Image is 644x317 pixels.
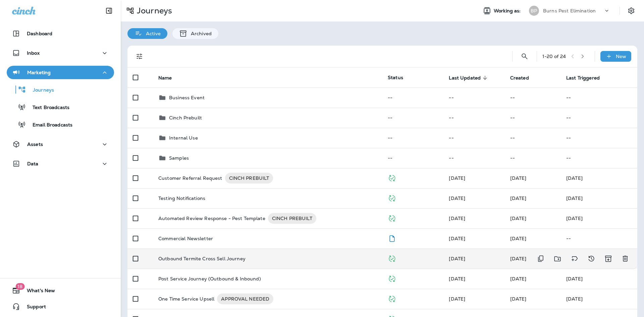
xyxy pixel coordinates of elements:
span: Name [158,75,172,81]
span: What's New [20,288,55,296]
td: -- [561,128,637,148]
td: -- [443,128,504,148]
p: Marketing [27,70,51,75]
p: -- [566,236,632,241]
div: BP [529,6,539,16]
p: Cinch Prebuilt [169,115,202,120]
span: Frank Carreno [510,215,527,221]
span: CINCH PREBUILT [268,215,316,222]
button: Collapse Sidebar [100,4,118,17]
button: Search Journeys [518,50,531,63]
span: 18 [15,283,24,290]
p: Internal Use [169,135,198,141]
td: -- [505,128,561,148]
span: Anthony Olivias [449,276,465,282]
span: Last Triggered [566,75,608,81]
button: Journeys [7,83,114,97]
span: Jason Munk [510,235,527,242]
span: Last Updated [449,75,489,81]
span: Created [510,75,538,81]
td: -- [505,148,561,168]
td: -- [443,88,504,108]
button: Archive [601,252,615,266]
span: Last Updated [449,75,481,81]
div: CINCH PREBUILT [268,213,316,224]
td: -- [382,148,443,168]
p: Inbox [27,50,40,56]
span: Anthony Olivias [449,175,465,181]
button: View Changelog [585,252,598,266]
td: [DATE] [561,289,637,309]
td: -- [505,88,561,108]
div: APPROVAL NEEDED [217,294,273,304]
td: -- [382,108,443,128]
button: Inbox [7,46,114,60]
button: Delete [619,252,632,266]
span: Anthony Olivias [449,256,465,262]
p: Text Broadcasts [26,105,69,111]
p: New [616,54,626,59]
p: Outbound Termite Cross Sell Journey [158,256,246,261]
p: Archived [187,31,212,36]
p: Post Service Journey (Outbound & Inbound) [158,276,261,281]
button: Add tags [568,252,581,266]
td: [DATE] [561,168,637,188]
span: Anthony Olivias [510,256,527,262]
span: Published [388,255,396,261]
p: Customer Referral Request [158,173,222,183]
td: -- [505,108,561,128]
span: Published [388,215,396,221]
button: Duplicate [534,252,547,266]
span: Created [510,75,529,81]
span: APPROVAL NEEDED [217,296,273,302]
p: Journeys [134,6,172,16]
button: Data [7,157,114,170]
button: Settings [625,5,637,17]
span: Published [388,195,396,201]
span: Last Triggered [566,75,600,81]
td: -- [382,88,443,108]
span: Anthony Olivias [510,276,527,282]
td: [DATE] [561,208,637,228]
td: -- [561,108,637,128]
td: -- [561,148,637,168]
span: Published [388,174,396,180]
span: Published [388,295,396,301]
button: Text Broadcasts [7,100,114,114]
p: Business Event [169,95,205,100]
p: Burns Pest Elimination [543,8,596,13]
td: -- [443,148,504,168]
p: Active [143,31,161,36]
p: One Time Service Upsell [158,294,214,304]
button: Marketing [7,66,114,79]
p: Assets [27,142,43,147]
span: Anthony Olivias [449,296,465,302]
span: Published [388,275,396,281]
button: 18What's New [7,284,114,297]
td: -- [561,88,637,108]
span: CINCH PREBUILT [225,175,273,181]
div: CINCH PREBUILT [225,173,273,183]
td: -- [382,128,443,148]
span: Draft [388,235,396,241]
div: 1 - 20 of 24 [542,54,566,59]
span: Anthony Olivias [449,215,465,221]
span: Jason Munk [510,296,527,302]
span: Jason Munk [510,195,527,201]
button: Dashboard [7,27,114,40]
span: Name [158,75,181,81]
p: Data [27,161,39,166]
span: Working as: [494,8,522,14]
span: Jason Munk [510,175,527,181]
td: -- [443,108,504,128]
button: Email Broadcasts [7,117,114,131]
td: [DATE] [561,188,637,208]
p: Dashboard [27,31,52,36]
span: Support [20,304,46,312]
button: Assets [7,138,114,151]
p: Automated Review Response - Pest Template [158,213,265,224]
span: Status [388,74,403,81]
td: [DATE] [561,269,637,289]
button: Move to folder [551,252,565,266]
span: Jason Munk [449,195,465,201]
